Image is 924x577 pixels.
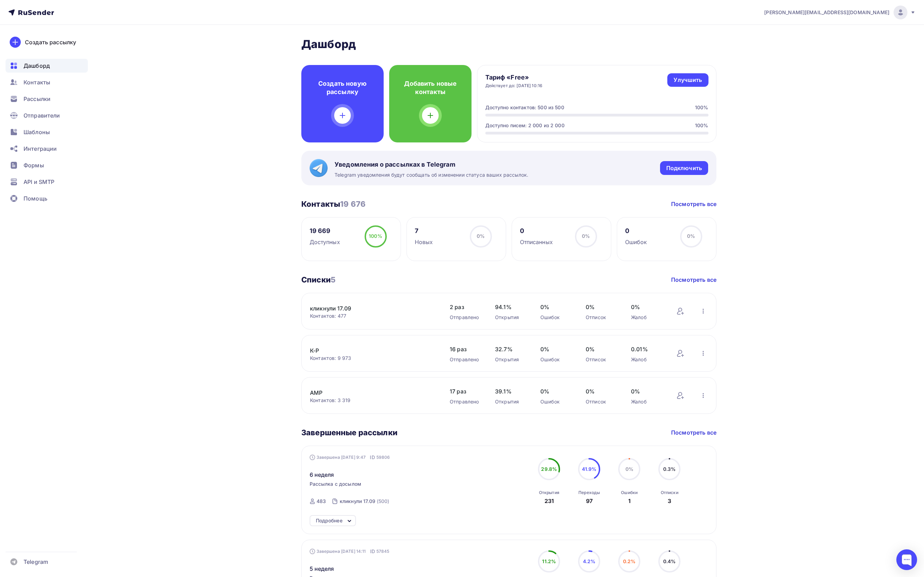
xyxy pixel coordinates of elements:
span: 29.8% [541,466,557,472]
span: 41.9% [582,466,597,472]
a: Дашборд [6,59,88,73]
div: Подробнее [316,516,342,525]
div: кликнули 17.09 [340,498,375,505]
div: 100% [695,122,708,129]
span: 16 раз [450,345,481,353]
span: [PERSON_NAME][EMAIL_ADDRESS][DOMAIN_NAME] [764,9,889,16]
h3: Контакты [301,199,366,209]
span: Уведомления о рассылках в Telegram [335,160,528,169]
div: Контактов: 3 319 [310,397,436,404]
span: 94.1% [495,303,527,311]
span: 57845 [376,548,390,555]
h4: Создать новую рассылку [312,80,373,96]
div: Новых [415,238,433,246]
span: 0% [631,387,662,395]
div: Ошибки [621,490,638,495]
div: Доступно писем: 2 000 из 2 000 [485,122,565,129]
span: 6 неделя [310,471,334,479]
span: 0% [687,233,695,239]
span: 0% [540,303,572,311]
a: К-Р [310,346,428,355]
div: 1 [628,497,631,505]
span: ID [370,548,375,555]
span: 0.4% [663,558,676,564]
span: 0% [631,303,662,311]
div: Отписанных [520,238,553,246]
div: Ошибок [540,398,572,405]
div: 3 [668,497,671,505]
div: 97 [586,497,593,505]
div: Отписок [586,314,617,321]
div: Жалоб [631,314,662,321]
a: Контакты [6,75,88,89]
span: API и SMTP [24,178,54,186]
span: 19 676 [340,199,366,208]
span: 0% [586,303,617,311]
div: Открытия [495,398,527,405]
div: Доступных [310,238,340,246]
span: Рассылка с досылом [310,481,362,487]
span: 0% [625,466,633,472]
span: 32.7% [495,345,527,353]
h2: Дашборд [301,37,716,51]
div: 100% [695,104,708,111]
div: Действует до: [DATE] 10:16 [485,83,543,89]
a: Посмотреть все [671,276,716,284]
span: Интеграции [24,145,57,153]
div: Контактов: 477 [310,313,436,319]
div: Ошибок [625,238,647,246]
a: [PERSON_NAME][EMAIL_ADDRESS][DOMAIN_NAME] [764,6,916,19]
div: Доступно контактов: 500 из 500 [485,104,564,111]
span: Дашборд [24,62,50,70]
div: Отписок [586,398,617,405]
span: Отправители [24,111,60,120]
a: Отправители [6,109,88,122]
div: Отправлено [450,398,481,405]
div: Открытия [539,490,559,495]
span: 17 раз [450,387,481,395]
div: Подключить [666,164,702,172]
a: Шаблоны [6,125,88,139]
div: 7 [415,227,433,235]
a: кликнули 17.09 (500) [339,496,390,507]
div: 0 [625,227,647,235]
span: 0.2% [623,558,636,564]
span: 5 [331,275,336,284]
span: 0% [586,345,617,353]
div: Отправлено [450,356,481,363]
span: Контакты [24,78,50,86]
span: 0.3% [663,466,676,472]
span: 2 раз [450,303,481,311]
span: 0% [540,345,572,353]
div: Создать рассылку [25,38,76,46]
a: Посмотреть все [671,428,716,437]
span: 0% [477,233,485,239]
h3: Завершенные рассылки [301,428,397,437]
span: 5 неделя [310,565,334,573]
span: ID [370,454,375,461]
div: (500) [377,498,390,505]
span: 59806 [376,454,390,461]
div: 19 669 [310,227,340,235]
h4: Тариф «Free» [485,73,543,82]
div: 231 [545,497,554,505]
span: 0.01% [631,345,662,353]
span: 0% [540,387,572,395]
a: кликнули 17.09 [310,304,428,313]
span: Telegram [24,558,48,566]
div: Жалоб [631,356,662,363]
span: 100% [369,233,382,239]
span: Формы [24,161,44,169]
div: 0 [520,227,553,235]
a: Формы [6,158,88,172]
div: Ошибок [540,314,572,321]
span: 11.2% [542,558,556,564]
a: Посмотреть все [671,200,716,208]
div: Отправлено [450,314,481,321]
span: Шаблоны [24,128,50,136]
div: Улучшить [674,76,702,84]
a: АМР [310,389,428,397]
span: 0% [586,387,617,395]
div: Открытия [495,356,527,363]
div: Отписок [586,356,617,363]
